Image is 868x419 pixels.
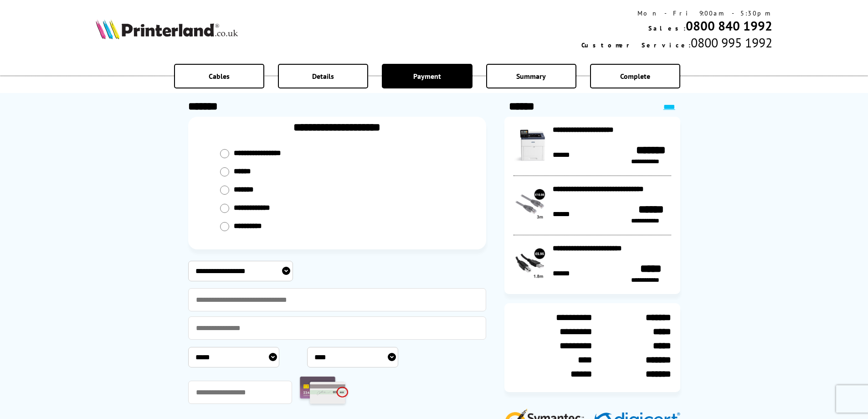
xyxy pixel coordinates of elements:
span: Summary [516,72,546,81]
a: 0800 840 1992 [686,17,772,34]
span: Details [312,72,334,81]
span: Customer Service: [581,41,691,49]
span: Sales: [648,24,686,32]
img: Printerland Logo [96,19,238,39]
span: 0800 995 1992 [691,34,772,51]
div: Mon - Fri 9:00am - 5:30pm [581,9,772,17]
span: Cables [209,72,230,81]
span: Payment [413,72,441,81]
span: Complete [620,72,650,81]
